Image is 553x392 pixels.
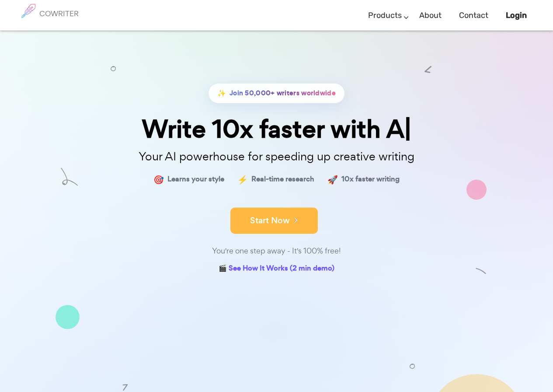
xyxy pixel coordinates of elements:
[251,173,314,186] span: Real-time research
[419,3,442,28] a: About
[410,364,415,369] img: shape
[58,147,495,166] p: Your AI powerhouse for speeding up creative writing
[56,305,80,329] img: shape
[341,173,400,186] span: 10x faster writing
[217,87,226,100] span: ✨
[58,117,495,142] div: Write 10x faster with A
[506,10,527,20] b: Login
[122,383,129,391] img: shape
[153,173,164,186] span: 🎯
[39,10,79,17] h6: COWRITER
[230,87,336,100] span: Join 50,000+ writers worldwide
[368,3,402,28] a: Products
[237,173,248,186] span: ⚡
[167,173,224,186] span: Learns your style
[219,262,334,276] a: 🎬 See How It Works (2 min demo)
[506,3,527,28] a: Login
[459,3,488,28] a: Contact
[327,173,338,186] span: 🚀
[58,245,495,257] div: You're one step away - It's 100% free!
[230,208,318,234] button: Start Now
